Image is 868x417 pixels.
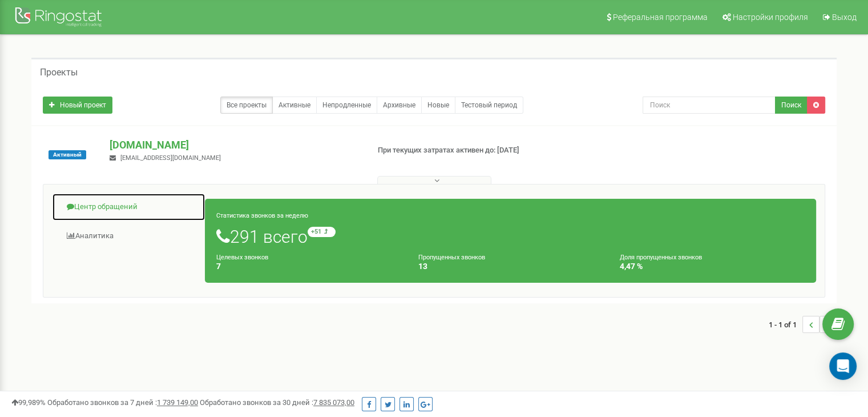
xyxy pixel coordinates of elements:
a: Тестовый период [455,97,523,114]
a: Новые [421,97,455,114]
p: При текущих затратах активен до: [DATE] [378,145,560,156]
span: [EMAIL_ADDRESS][DOMAIN_NAME] [120,154,221,162]
span: 99,989% [11,398,46,407]
h4: 13 [418,262,603,271]
small: Пропущенных звонков [418,254,485,261]
small: Целевых звонков [216,254,268,261]
span: Настройки профиля [733,13,808,22]
nav: ... [769,304,837,344]
small: +51 [308,227,336,237]
span: Реферальная программа [613,13,708,22]
span: Обработано звонков за 7 дней : [47,398,198,407]
a: Центр обращений [52,193,205,221]
a: Все проекты [220,97,273,114]
button: Поиск [775,97,808,114]
small: Доля пропущенных звонков [620,254,702,261]
span: 1 - 1 of 1 [769,316,802,333]
a: Архивные [377,97,422,114]
small: Статистика звонков за неделю [216,212,308,219]
h5: Проекты [40,67,78,78]
u: 1 739 149,00 [157,398,198,407]
a: Новый проект [43,97,112,114]
u: 7 835 073,00 [313,398,354,407]
span: Обработано звонков за 30 дней : [200,398,354,407]
h4: 7 [216,262,401,271]
p: [DOMAIN_NAME] [110,138,359,153]
div: Open Intercom Messenger [829,352,857,380]
span: Активный [49,150,86,159]
a: Непродленные [316,97,377,114]
input: Поиск [643,97,776,114]
h1: 291 всего [216,227,805,246]
a: Аналитика [52,222,205,250]
a: Активные [272,97,317,114]
span: Выход [832,13,857,22]
h4: 4,47 % [620,262,805,271]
